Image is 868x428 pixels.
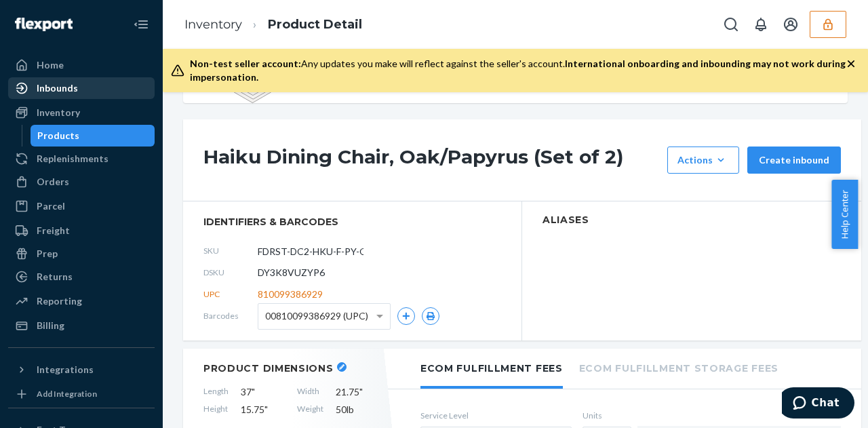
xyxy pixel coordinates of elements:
[542,215,841,225] h2: Aliases
[8,171,155,193] a: Orders
[420,410,572,421] label: Service Level
[203,385,229,399] span: Length
[8,148,155,170] a: Replenishments
[203,310,258,322] span: Barcodes
[37,175,69,189] div: Orders
[265,305,368,328] span: 00810099386929 (UPC)
[37,294,82,308] div: Reporting
[583,410,627,421] label: Units
[37,106,80,119] div: Inventory
[8,359,155,381] button: Integrations
[203,245,258,256] span: SKU
[37,58,64,72] div: Home
[37,388,97,400] div: Add Integration
[37,81,78,95] div: Inbounds
[667,147,739,174] button: Actions
[37,152,108,166] div: Replenishments
[203,267,258,278] span: DSKU
[31,125,155,147] a: Products
[241,403,285,416] span: 15.75
[252,386,255,397] span: "
[37,224,70,237] div: Freight
[777,11,804,38] button: Open account menu
[203,147,660,174] h1: Haiku Dining Chair, Oak/Papyrus (Set of 2)
[37,247,58,260] div: Prep
[15,18,73,31] img: Flexport logo
[203,403,229,416] span: Height
[579,349,778,386] li: Ecom Fulfillment Storage Fees
[174,5,373,45] ol: breadcrumbs
[8,220,155,241] a: Freight
[8,77,155,99] a: Inbounds
[420,349,563,389] li: Ecom Fulfillment Fees
[8,290,155,312] a: Reporting
[8,386,155,402] a: Add Integration
[190,58,301,69] span: Non-test seller account:
[258,288,323,301] span: 810099386929
[297,403,323,416] span: Weight
[297,385,323,399] span: Width
[241,385,285,399] span: 37
[37,270,73,284] div: Returns
[8,54,155,76] a: Home
[8,266,155,288] a: Returns
[37,199,65,213] div: Parcel
[37,129,79,142] div: Products
[336,385,380,399] span: 21.75
[184,17,242,32] a: Inventory
[717,11,745,38] button: Open Search Box
[359,386,363,397] span: "
[37,319,64,332] div: Billing
[127,11,155,38] button: Close Navigation
[264,404,268,415] span: "
[203,362,334,374] h2: Product Dimensions
[747,11,774,38] button: Open notifications
[37,363,94,376] div: Integrations
[190,57,846,84] div: Any updates you make will reflect against the seller's account.
[677,153,729,167] div: Actions
[8,243,155,265] a: Prep
[336,403,380,416] span: 50 lb
[258,266,325,279] span: DY3K8VUZYP6
[747,147,841,174] button: Create inbound
[8,315,155,336] a: Billing
[8,102,155,123] a: Inventory
[203,288,258,300] span: UPC
[831,180,858,249] button: Help Center
[8,195,155,217] a: Parcel
[268,17,362,32] a: Product Detail
[203,215,501,229] span: identifiers & barcodes
[782,387,854,421] iframe: Opens a widget where you can chat to one of our agents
